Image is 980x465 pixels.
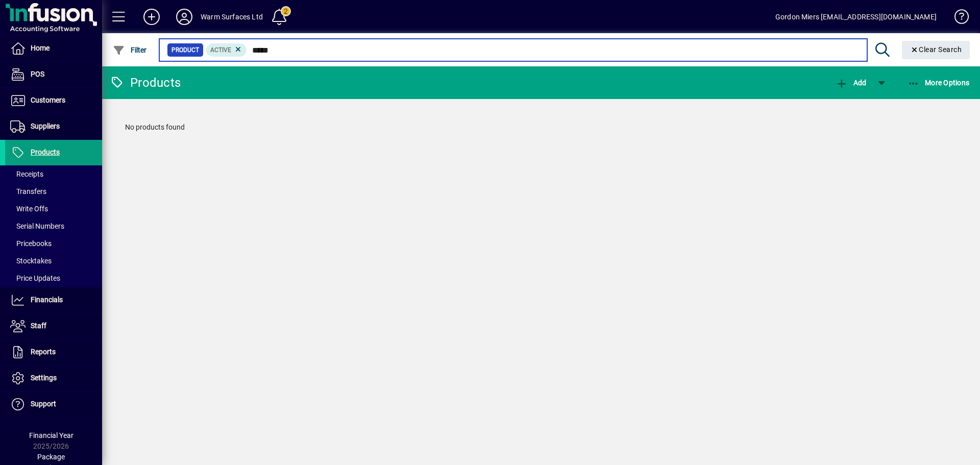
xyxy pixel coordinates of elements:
[31,322,46,330] span: Staff
[110,75,181,91] div: Products
[171,45,199,55] span: Product
[31,348,56,356] span: Reports
[5,270,102,287] a: Price Updates
[10,205,48,213] span: Write Offs
[775,9,937,25] div: Gordon Miers [EMAIL_ADDRESS][DOMAIN_NAME]
[201,9,263,25] div: Warm Surfaces Ltd
[210,46,231,54] span: Active
[5,36,102,61] a: Home
[947,2,967,35] a: Knowledge Base
[5,183,102,200] a: Transfers
[31,122,60,130] span: Suppliers
[37,453,65,461] span: Package
[10,274,60,282] span: Price Updates
[113,46,147,54] span: Filter
[5,365,102,391] a: Settings
[902,41,970,59] button: Clear
[5,217,102,235] a: Serial Numbers
[5,391,102,417] a: Support
[5,339,102,365] a: Reports
[31,400,56,408] span: Support
[206,43,247,57] mat-chip: Activation Status: Active
[5,287,102,313] a: Financials
[110,41,150,59] button: Filter
[10,170,43,178] span: Receipts
[31,148,60,156] span: Products
[31,44,50,52] span: Home
[910,45,962,54] span: Clear Search
[31,296,63,304] span: Financials
[31,70,44,78] span: POS
[5,200,102,217] a: Write Offs
[5,88,102,113] a: Customers
[833,74,869,92] button: Add
[905,74,972,92] button: More Options
[135,8,168,26] button: Add
[5,114,102,139] a: Suppliers
[115,112,967,143] div: No products found
[5,62,102,87] a: POS
[10,257,52,265] span: Stocktakes
[10,239,52,248] span: Pricebooks
[5,235,102,252] a: Pricebooks
[10,222,64,230] span: Serial Numbers
[908,79,970,87] span: More Options
[31,374,57,382] span: Settings
[5,313,102,339] a: Staff
[836,79,866,87] span: Add
[168,8,201,26] button: Profile
[5,252,102,270] a: Stocktakes
[10,187,46,195] span: Transfers
[29,431,73,439] span: Financial Year
[31,96,65,104] span: Customers
[5,165,102,183] a: Receipts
